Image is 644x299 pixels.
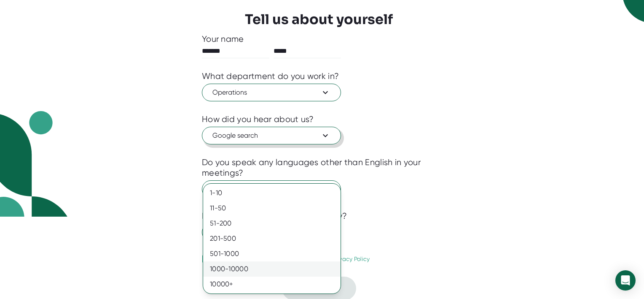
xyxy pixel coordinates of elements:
div: 11-50 [203,201,341,216]
div: Open Intercom Messenger [615,270,636,291]
div: 201-500 [203,231,341,246]
div: 1000-10000 [203,261,341,277]
div: 10000+ [203,277,341,292]
div: 51-200 [203,216,341,231]
div: 1-10 [203,185,341,201]
div: 501-1000 [203,246,341,261]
